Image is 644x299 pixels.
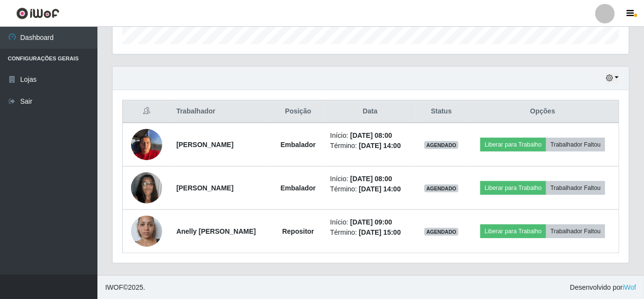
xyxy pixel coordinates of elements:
[330,131,410,141] li: Início:
[480,224,546,238] button: Liberar para Trabalho
[272,100,324,123] th: Posição
[282,227,314,235] strong: Repositor
[424,141,458,149] span: AGENDADO
[359,228,401,236] time: [DATE] 15:00
[330,184,410,194] li: Término:
[350,131,392,139] time: [DATE] 08:00
[176,184,233,192] strong: [PERSON_NAME]
[131,204,162,259] img: 1736004574003.jpeg
[131,124,162,165] img: 1757435455970.jpeg
[330,227,410,238] li: Término:
[16,7,59,19] img: CoreUI Logo
[105,282,145,293] span: © 2025 .
[546,224,605,238] button: Trabalhador Faltou
[480,138,546,151] button: Liberar para Trabalho
[359,142,401,149] time: [DATE] 14:00
[546,138,605,151] button: Trabalhador Faltou
[330,141,410,151] li: Término:
[330,217,410,227] li: Início:
[176,141,233,149] strong: [PERSON_NAME]
[350,175,392,183] time: [DATE] 08:00
[170,100,272,123] th: Trabalhador
[416,100,467,123] th: Status
[281,141,316,149] strong: Embalador
[330,174,410,184] li: Início:
[480,181,546,195] button: Liberar para Trabalho
[467,100,619,123] th: Opções
[359,185,401,193] time: [DATE] 14:00
[281,184,316,192] strong: Embalador
[324,100,416,123] th: Data
[546,181,605,195] button: Trabalhador Faltou
[424,228,458,236] span: AGENDADO
[623,283,636,291] a: iWof
[105,283,123,291] span: IWOF
[176,227,256,235] strong: Anelly [PERSON_NAME]
[131,167,162,208] img: 1757604463996.jpeg
[424,185,458,192] span: AGENDADO
[350,218,392,226] time: [DATE] 09:00
[570,282,636,293] span: Desenvolvido por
